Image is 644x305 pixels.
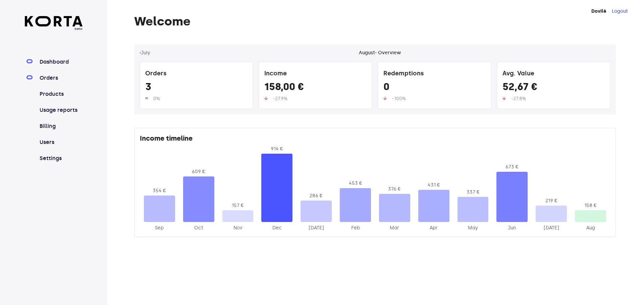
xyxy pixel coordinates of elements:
[261,225,292,231] div: 2024-Dec
[38,122,83,130] a: Billing
[140,134,610,146] div: Income timeline
[25,26,83,31] span: beta
[575,202,606,209] div: 158 €
[536,225,567,231] div: 2025-Jul
[502,96,506,100] img: up
[496,225,528,231] div: 2025-Jun
[379,186,410,193] div: 376 €
[301,193,332,199] div: 286 €
[458,225,489,231] div: 2025-May
[612,8,628,15] button: Logout
[383,81,486,95] div: 0
[418,182,449,188] div: 431 €
[379,225,410,231] div: 2025-Mar
[502,81,605,95] div: 52,67 €
[511,96,526,101] span: -27.8%
[140,50,150,56] button: ‹July
[340,180,371,187] div: 453 €
[145,67,248,81] div: Orders
[575,225,606,231] div: 2025-Aug
[145,81,248,95] div: 3
[418,225,449,231] div: 2025-Apr
[145,96,148,100] img: up
[25,16,83,31] a: beta
[591,8,606,14] strong: Dovilė
[183,168,214,175] div: 609 €
[38,138,83,146] a: Users
[502,67,605,81] div: Avg. Value
[536,198,567,204] div: 219 €
[264,81,367,95] div: 158,00 €
[183,225,214,231] div: 2024-Oct
[458,189,489,196] div: 337 €
[392,96,406,101] span: -100%
[264,67,367,81] div: Income
[25,16,83,26] img: Korta
[38,106,83,114] a: Usage reports
[222,225,254,231] div: 2024-Nov
[340,225,371,231] div: 2025-Feb
[359,50,401,56] div: August - Overview
[301,225,332,231] div: 2025-Jan
[264,96,268,100] img: up
[383,96,387,100] img: up
[153,96,160,101] span: 0%
[144,225,175,231] div: 2024-Sep
[496,164,528,170] div: 673 €
[38,74,83,82] a: Orders
[38,154,83,162] a: Settings
[261,146,292,152] div: 914 €
[134,15,616,28] h1: Welcome
[144,187,175,194] div: 354 €
[38,90,83,98] a: Products
[273,96,287,101] span: -27.9%
[383,67,486,81] div: Redemptions
[38,58,83,66] a: Dashboard
[222,202,254,209] div: 157 €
